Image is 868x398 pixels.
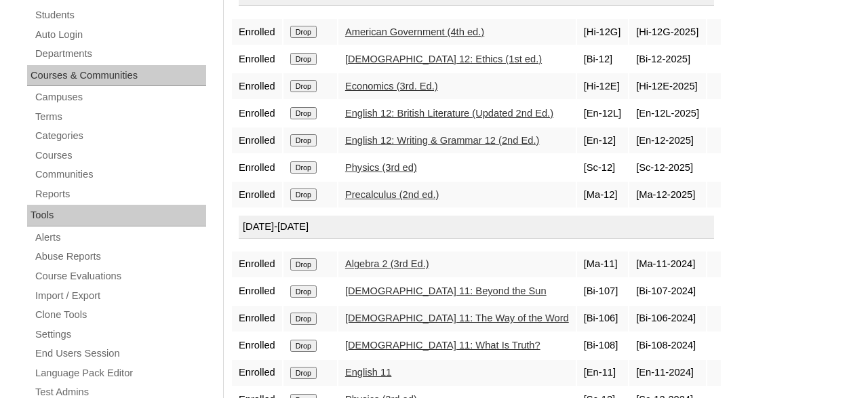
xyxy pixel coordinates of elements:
[34,229,206,246] a: Alerts
[629,46,706,72] td: [Bi-12-2025]
[239,216,714,239] div: [DATE]-[DATE]
[34,345,206,362] a: End Users Session
[232,100,282,126] td: Enrolled
[232,333,282,359] td: Enrolled
[577,127,628,153] td: [En-12]
[345,108,553,119] a: English 12: British Literature (Updated 2nd Ed.)
[577,252,628,277] td: [Ma-11]
[577,19,628,45] td: [Hi-12G]
[34,108,206,125] a: Terms
[629,100,706,126] td: [En-12L-2025]
[345,367,391,378] a: English 11
[629,306,706,332] td: [Bi-106-2024]
[34,306,206,323] a: Clone Tools
[629,127,706,153] td: [En-12-2025]
[34,147,206,164] a: Courses
[34,365,206,382] a: Language Pack Editor
[290,367,317,379] input: Drop
[577,333,628,359] td: [Bi-108]
[290,340,317,352] input: Drop
[290,80,317,92] input: Drop
[577,360,628,386] td: [En-11]
[290,188,317,201] input: Drop
[232,279,282,304] td: Enrolled
[232,127,282,153] td: Enrolled
[345,285,547,296] a: [DEMOGRAPHIC_DATA] 11: Beyond the Sun
[34,26,206,43] a: Auto Login
[232,73,282,99] td: Enrolled
[34,166,206,183] a: Communities
[34,7,206,24] a: Students
[577,46,628,72] td: [Bi-12]
[345,81,438,92] a: Economics (3rd. Ed.)
[34,287,206,304] a: Import / Export
[345,135,539,146] a: English 12: Writing & Grammar 12 (2nd Ed.)
[629,155,706,180] td: [Sc-12-2025]
[629,333,706,359] td: [Bi-108-2024]
[232,155,282,180] td: Enrolled
[290,285,317,298] input: Drop
[629,279,706,304] td: [Bi-107-2024]
[290,313,317,325] input: Drop
[27,205,206,226] div: Tools
[577,306,628,332] td: [Bi-106]
[290,258,317,271] input: Drop
[34,268,206,285] a: Course Evaluations
[290,53,317,65] input: Drop
[577,182,628,207] td: [Ma-12]
[232,306,282,332] td: Enrolled
[629,73,706,99] td: [Hi-12E-2025]
[577,73,628,99] td: [Hi-12E]
[232,182,282,207] td: Enrolled
[345,54,542,64] a: [DEMOGRAPHIC_DATA] 12: Ethics (1st ed.)
[34,186,206,203] a: Reports
[232,19,282,45] td: Enrolled
[232,46,282,72] td: Enrolled
[577,155,628,180] td: [Sc-12]
[34,326,206,343] a: Settings
[629,19,706,45] td: [Hi-12G-2025]
[345,162,417,173] a: Physics (3rd ed)
[34,127,206,144] a: Categories
[290,161,317,174] input: Drop
[345,340,540,351] a: [DEMOGRAPHIC_DATA] 11: What Is Truth?
[232,252,282,277] td: Enrolled
[34,45,206,62] a: Departments
[577,279,628,304] td: [Bi-107]
[629,252,706,277] td: [Ma-11-2024]
[345,258,429,269] a: Algebra 2 (3rd Ed.)
[290,107,317,119] input: Drop
[345,26,484,37] a: American Government (4th ed.)
[577,100,628,126] td: [En-12L]
[629,182,706,207] td: [Ma-12-2025]
[290,26,317,38] input: Drop
[34,248,206,265] a: Abuse Reports
[27,65,206,87] div: Courses & Communities
[34,89,206,106] a: Campuses
[629,360,706,386] td: [En-11-2024]
[232,360,282,386] td: Enrolled
[290,134,317,146] input: Drop
[345,313,569,323] a: [DEMOGRAPHIC_DATA] 11: The Way of the Word
[345,189,439,200] a: Precalculus (2nd ed.)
